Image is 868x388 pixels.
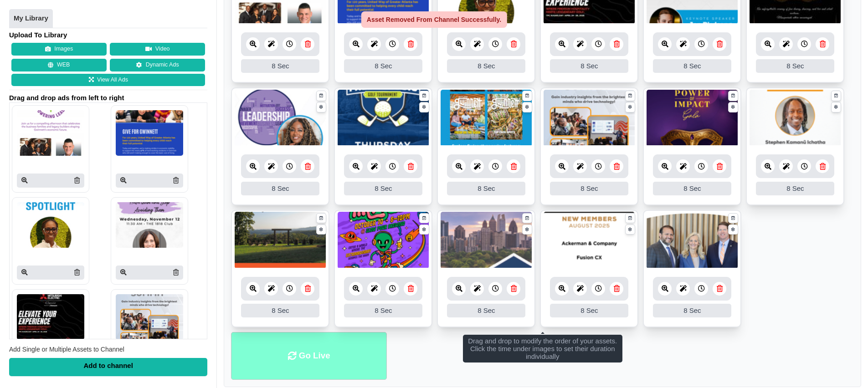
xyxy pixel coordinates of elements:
div: 8 Sec [344,304,422,317]
div: 8 Sec [241,304,319,317]
div: 8 Sec [756,59,834,73]
img: 4.289 mb [647,212,738,269]
button: Images [11,43,107,56]
img: 2.316 mb [441,90,532,147]
img: P250x250 image processing20250919 1639111 pvhb5s [17,203,84,248]
div: 8 Sec [550,304,628,317]
div: Asset Removed From Channel Successfully. [361,11,507,28]
div: 8 Sec [653,182,731,195]
img: P250x250 image processing20250918 1639111 yh6qb4 [17,295,84,340]
img: 4.238 mb [235,212,326,269]
img: P250x250 image processing20250918 1639111 9uv7bt [116,203,183,248]
div: 8 Sec [653,59,731,73]
img: 238.012 kb [544,212,635,269]
img: 2.226 mb [647,90,738,147]
button: Video [110,43,205,56]
div: 8 Sec [550,59,628,73]
img: 799.765 kb [441,212,532,269]
div: 8 Sec [653,304,731,317]
img: P250x250 image processing20250917 1593173 1kf4o6v [116,295,183,340]
li: Go Live [231,332,387,380]
img: 1044.257 kb [338,212,429,269]
div: 8 Sec [447,182,525,195]
a: Dynamic Ads [110,59,205,72]
iframe: Chat Widget [822,344,868,388]
div: 8 Sec [447,304,525,317]
img: 2.016 mb [235,90,326,147]
a: View All Ads [11,74,205,87]
div: Add to channel [9,358,207,376]
img: 2.459 mb [338,90,429,147]
span: Drag and drop ads from left to right [9,94,207,103]
img: 3.841 mb [750,90,841,147]
h4: Upload To Library [9,31,207,40]
a: My Library [9,9,53,28]
div: 8 Sec [241,59,319,73]
img: 2.466 mb [544,90,635,147]
button: WEB [11,59,107,72]
img: P250x250 image processing20250919 1639111 1n4kxa7 [116,111,183,156]
div: 8 Sec [550,182,628,195]
img: P250x250 image processing20250923 1793698 1nhp3bk [17,111,84,156]
div: 8 Sec [241,182,319,195]
div: 8 Sec [756,182,834,195]
div: 8 Sec [344,182,422,195]
div: 8 Sec [447,59,525,73]
span: Add Single or Multiple Assets to Channel [9,346,124,353]
div: 8 Sec [344,59,422,73]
